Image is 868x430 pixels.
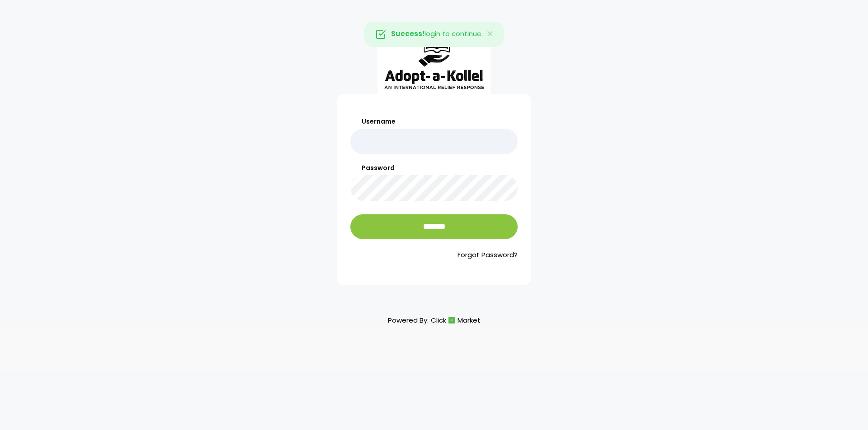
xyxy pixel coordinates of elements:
[350,163,518,173] label: Password
[391,29,425,38] strong: Success!
[377,29,491,94] img: aak_logo_sm.jpeg
[431,314,481,326] a: ClickMarket
[448,317,455,324] img: cm_icon.png
[350,250,518,260] a: Forgot Password?
[388,314,481,326] p: Powered By:
[364,22,504,47] div: login to continue.
[350,117,518,126] label: Username
[477,22,504,46] button: Close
